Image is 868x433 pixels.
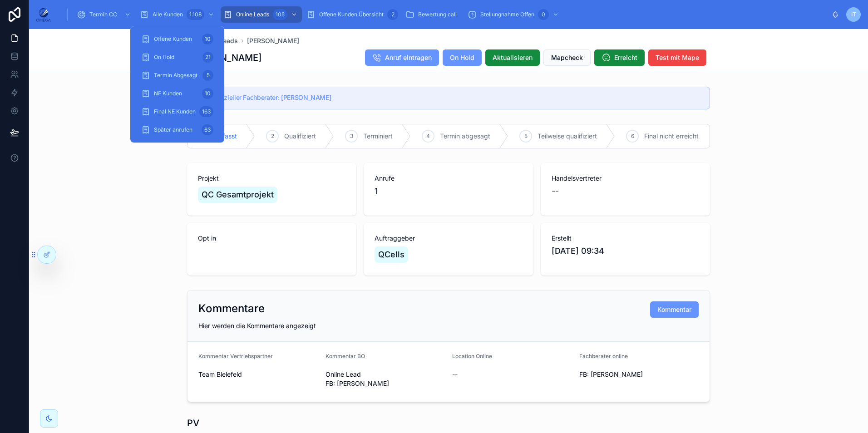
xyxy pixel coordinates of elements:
[202,124,213,135] div: 63
[594,49,645,66] button: Erreicht
[202,52,213,63] div: 21
[325,370,445,388] span: Online Lead FB: [PERSON_NAME]
[202,88,213,99] div: 10
[154,72,197,79] span: Termin Abgesagt
[154,35,192,43] span: Offene Kunden
[187,9,204,20] div: 1.108
[403,6,463,23] a: Bewertung call
[543,49,591,66] button: Mapcheck
[271,133,274,140] span: 2
[36,7,51,22] img: App logo
[375,174,522,183] span: Anrufe
[657,305,691,314] span: Kommentar
[465,6,563,23] a: Stellungnahme Offen0
[418,11,457,18] span: Bewertung call
[656,53,699,62] span: Test mit Mape
[387,9,398,20] div: 2
[202,34,213,44] div: 10
[650,301,699,318] button: Kommentar
[153,11,183,18] span: Alle Kunden
[350,133,353,140] span: 3
[236,11,269,18] span: Online Leads
[273,9,287,20] div: 105
[136,103,219,120] a: Final NE Kunden163
[74,6,135,23] a: Termin CC
[648,49,706,66] button: Test mit Mape
[363,132,393,141] span: Terminiert
[452,370,458,379] span: --
[154,54,174,61] span: On Hold
[154,90,182,97] span: NE Kunden
[198,353,273,359] span: Kommentar Vertriebspartner
[378,248,404,261] span: QCells
[551,53,583,62] span: Mapcheck
[485,49,540,66] button: Aktualisieren
[198,234,345,243] span: Opt in
[202,188,274,201] span: QC Gesamtprojekt
[538,9,549,20] div: 0
[202,70,213,81] div: 5
[426,133,430,140] span: 4
[207,94,702,101] h5: Potenzieller Fachberater: Dimitri Schulte - van Eeuwen
[579,370,699,379] span: FB: [PERSON_NAME]
[136,67,219,84] a: Termin Abgesagt5
[89,11,117,18] span: Termin CC
[187,51,261,64] h1: [PERSON_NAME]
[136,31,219,47] a: Offene Kunden10
[136,49,219,65] a: On Hold21
[552,185,559,197] span: --
[631,133,634,140] span: 6
[450,53,474,62] span: On Hold
[480,11,534,18] span: Stellungnahme Offen
[284,132,316,141] span: Qualifiziert
[325,353,365,359] span: Kommentar BO
[443,49,482,66] button: On Hold
[198,174,345,183] span: Projekt
[136,122,219,138] a: Später anrufen63
[217,132,237,141] span: Erfasst
[58,5,832,25] div: scrollable content
[851,11,856,18] span: IT
[375,234,522,243] span: Auftraggeber
[154,126,192,133] span: Später anrufen
[198,370,318,379] span: Team Bielefeld
[154,108,196,115] span: Final NE Kunden
[440,132,490,141] span: Termin abgesagt
[199,106,213,117] div: 163
[524,133,528,140] span: 5
[385,53,432,62] span: Anruf eintragen
[198,301,265,316] h2: Kommentare
[552,234,699,243] span: Erstellt
[614,53,637,62] span: Erreicht
[365,49,439,66] button: Anruf eintragen
[247,36,299,45] a: [PERSON_NAME]
[552,174,699,183] span: Handelsvertreter
[375,185,378,197] span: 1
[644,132,699,141] span: Final nicht erreicht
[552,245,699,257] span: [DATE] 09:34
[493,53,533,62] span: Aktualisieren
[187,417,199,429] h1: PV
[538,132,597,141] span: Teilweise qualifiziert
[137,6,219,23] a: Alle Kunden1.108
[198,322,316,330] span: Hier werden die Kommentare angezeigt
[304,6,401,23] a: Offene Kunden Übersicht2
[452,353,492,359] span: Location Online
[579,353,628,359] span: Fachberater online
[221,6,302,23] a: Online Leads105
[319,11,384,18] span: Offene Kunden Übersicht
[136,85,219,102] a: NE Kunden10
